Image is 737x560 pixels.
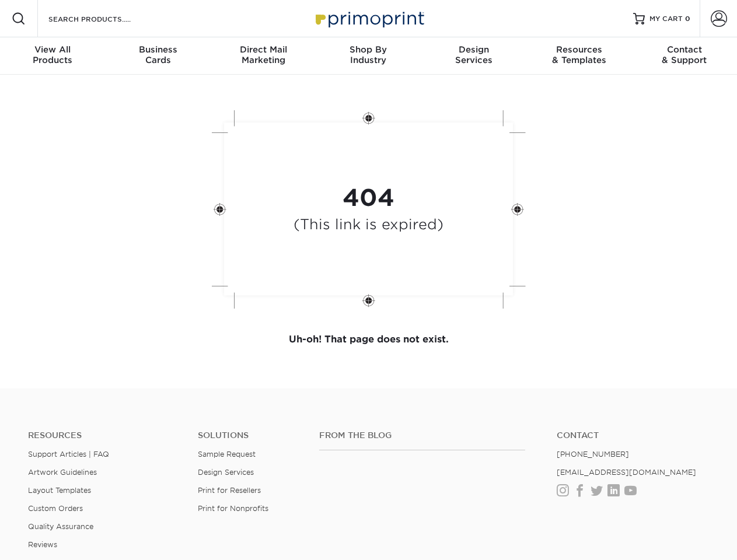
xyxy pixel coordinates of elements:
a: Contact [557,430,709,440]
a: [PHONE_NUMBER] [557,450,629,459]
h4: From the Blog [319,430,525,440]
strong: 404 [343,184,394,212]
a: Resources& Templates [526,37,631,75]
div: & Support [632,44,737,65]
a: Shop ByIndustry [316,37,421,75]
a: Contact& Support [632,37,737,75]
strong: Uh-oh! That page does not exist. [289,334,449,345]
input: SEARCH PRODUCTS..... [47,12,161,26]
a: Layout Templates [28,486,91,495]
a: Design Services [198,468,254,477]
span: MY CART [649,14,683,24]
div: Marketing [211,44,316,65]
a: Reviews [28,540,57,549]
a: Quality Assurance [28,522,93,531]
a: Print for Nonprofits [198,504,268,513]
span: Contact [632,44,737,55]
a: Sample Request [198,450,256,459]
span: Design [421,44,526,55]
img: Primoprint [310,6,427,31]
span: Shop By [316,44,421,55]
a: Direct MailMarketing [211,37,316,75]
div: Services [421,44,526,65]
div: & Templates [526,44,631,65]
span: Business [105,44,210,55]
a: [EMAIL_ADDRESS][DOMAIN_NAME] [557,468,696,477]
span: 0 [685,15,690,23]
h4: Solutions [198,430,302,440]
a: Support Articles | FAQ [28,450,109,459]
div: Cards [105,44,210,65]
span: Direct Mail [211,44,316,55]
h4: Resources [28,430,180,440]
a: Custom Orders [28,504,83,513]
a: Artwork Guidelines [28,468,97,477]
a: Print for Resellers [198,486,261,495]
h4: (This link is expired) [294,216,443,233]
a: BusinessCards [105,37,210,75]
a: DesignServices [421,37,526,75]
span: Resources [526,44,631,55]
div: Industry [316,44,421,65]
